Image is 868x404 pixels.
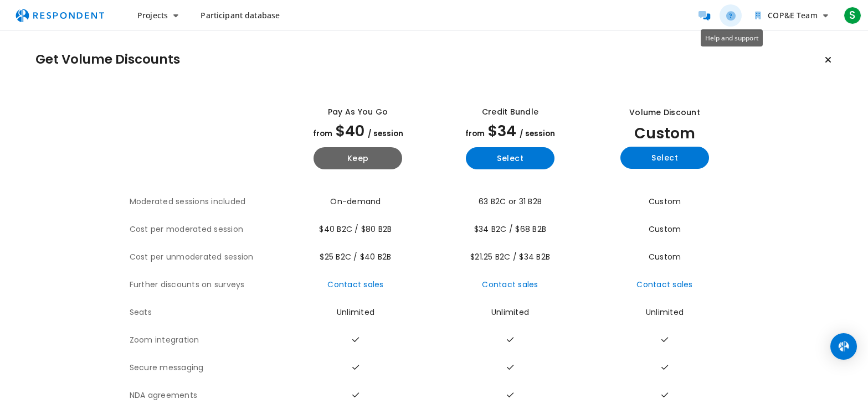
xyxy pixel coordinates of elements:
h1: Get Volume Discounts [35,52,180,68]
span: Unlimited [646,307,684,318]
span: Custom [649,224,681,235]
span: On-demand [330,196,381,207]
span: $25 B2C / $40 B2B [320,251,391,262]
a: Message participants [693,4,715,27]
img: respondent-logo.png [9,5,111,26]
div: Credit Bundle [482,106,538,118]
a: Contact sales [482,279,538,290]
span: $40 B2C / $80 B2B [319,224,392,235]
span: Help and support [705,33,758,42]
span: COP&E Team [768,10,817,20]
span: $34 B2C / $68 B2B [474,224,546,235]
span: / session [368,128,403,139]
div: Pay as you go [328,106,388,118]
button: Select yearly custom_static plan [620,147,709,169]
span: $40 [336,121,364,141]
th: Moderated sessions included [130,188,282,216]
th: Further discounts on surveys [130,271,282,299]
span: 63 B2C or 31 B2B [479,196,542,207]
th: Cost per moderated session [130,216,282,244]
span: Custom [649,196,681,207]
th: Secure messaging [130,354,282,382]
a: Contact sales [636,279,692,290]
span: Unlimited [491,307,529,318]
button: Projects [129,6,187,25]
button: COP&E Team [746,6,837,25]
span: from [313,128,332,139]
th: Zoom integration [130,327,282,354]
span: Participant database [201,10,280,20]
span: Custom [634,123,695,143]
span: Unlimited [337,307,374,318]
th: Cost per unmoderated session [130,244,282,271]
span: $34 [488,121,516,141]
th: Seats [130,299,282,327]
button: Select yearly basic plan [466,147,554,169]
span: from [465,128,485,139]
div: Open Intercom Messenger [830,333,857,360]
span: Projects [137,10,168,20]
span: $21.25 B2C / $34 B2B [470,251,550,262]
button: Keep current plan [817,49,839,71]
span: / session [520,128,555,139]
span: S [844,7,861,24]
a: Contact sales [327,279,383,290]
button: Keep current yearly payg plan [314,147,402,169]
a: Help and support [720,4,742,27]
span: Custom [649,251,681,262]
button: S [841,6,864,25]
div: Volume Discount [629,107,700,118]
a: Participant database [192,6,289,25]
